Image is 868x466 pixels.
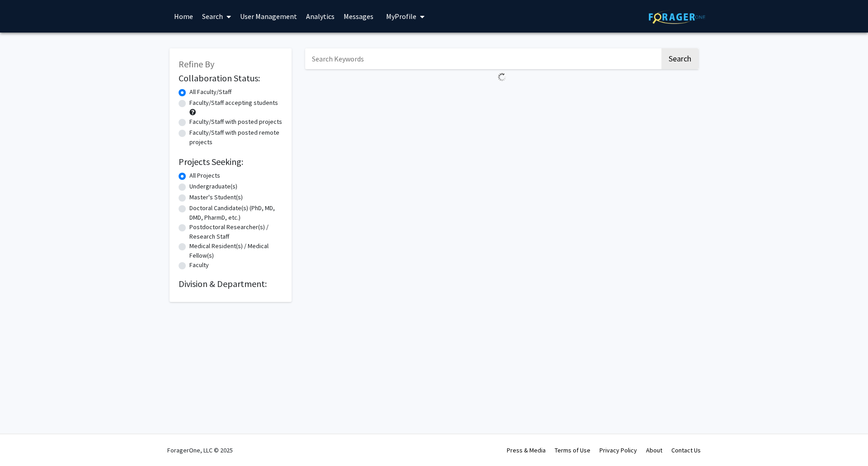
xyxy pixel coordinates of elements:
[339,0,378,32] a: Messages
[179,156,283,167] h2: Projects Seeking:
[189,117,282,127] label: Faculty/Staff with posted projects
[507,446,546,454] a: Press & Media
[671,446,701,454] a: Contact Us
[189,171,220,180] label: All Projects
[189,260,209,270] label: Faculty
[189,87,231,97] label: All Faculty/Staff
[305,85,698,106] nav: Page navigation
[599,446,637,454] a: Privacy Policy
[189,222,283,241] label: Postdoctoral Researcher(s) / Research Staff
[179,278,283,289] h2: Division & Department:
[167,434,233,466] div: ForagerOne, LLC © 2025
[646,446,662,454] a: About
[189,241,283,260] label: Medical Resident(s) / Medical Fellow(s)
[189,193,243,202] label: Master's Student(s)
[386,12,416,21] span: My Profile
[555,446,590,454] a: Terms of Use
[302,0,339,32] a: Analytics
[179,58,214,70] span: Refine By
[179,73,283,84] h2: Collaboration Status:
[189,98,278,108] label: Faculty/Staff accepting students
[305,48,660,69] input: Search Keywords
[494,69,510,85] img: Loading
[649,10,705,24] img: ForagerOne Logo
[189,203,283,222] label: Doctoral Candidate(s) (PhD, MD, DMD, PharmD, etc.)
[198,0,236,32] a: Search
[189,182,237,191] label: Undergraduate(s)
[170,0,198,32] a: Home
[189,128,283,147] label: Faculty/Staff with posted remote projects
[236,0,302,32] a: User Management
[830,425,861,459] iframe: Chat
[661,48,698,69] button: Search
